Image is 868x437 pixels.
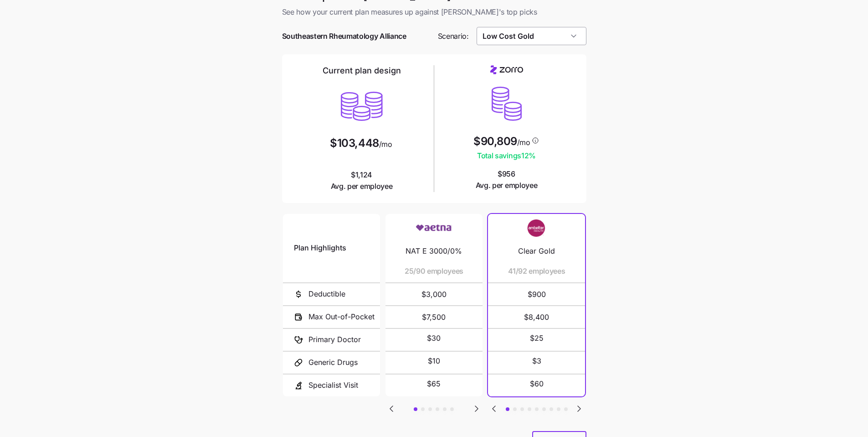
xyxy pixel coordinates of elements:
[473,150,539,161] span: Total savings 12 %
[406,245,462,257] span: NAT E 3000/0%
[488,403,500,415] button: Go to previous slide
[471,403,482,414] svg: Go to next slide
[471,403,483,415] button: Go to next slide
[323,65,401,76] h2: Current plan design
[476,168,538,191] span: $956
[308,334,361,345] span: Primary Doctor
[488,403,499,414] svg: Go to previous slide
[530,333,544,344] span: $25
[573,403,585,415] button: Go to next slide
[294,242,346,254] span: Plan Highlights
[519,219,555,237] img: Carrier
[427,378,441,390] span: $65
[518,245,555,257] span: Clear Gold
[379,140,392,148] span: /mo
[331,181,393,192] span: Avg. per employee
[428,355,440,367] span: $10
[530,378,544,390] span: $60
[476,180,538,191] span: Avg. per employee
[473,136,517,147] span: $90,809
[308,380,358,391] span: Specialist Visit
[416,219,452,237] img: Carrier
[517,139,530,146] span: /mo
[405,265,463,277] span: 25/90 employees
[438,31,469,42] span: Scenario:
[282,31,406,42] span: Southeastern Rheumatology Alliance
[331,169,393,192] span: $1,124
[282,6,586,18] span: See how your current plan measures up against [PERSON_NAME]'s top picks
[499,306,574,328] span: $8,400
[427,333,441,344] span: $30
[396,306,472,328] span: $7,500
[508,265,565,277] span: 41/92 employees
[574,403,585,414] svg: Go to next slide
[308,357,358,368] span: Generic Drugs
[385,403,397,415] button: Go to previous slide
[499,283,574,305] span: $900
[330,138,379,149] span: $103,448
[308,288,345,300] span: Deductible
[386,403,397,414] svg: Go to previous slide
[396,283,472,305] span: $3,000
[532,355,541,367] span: $3
[308,311,375,323] span: Max Out-of-Pocket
